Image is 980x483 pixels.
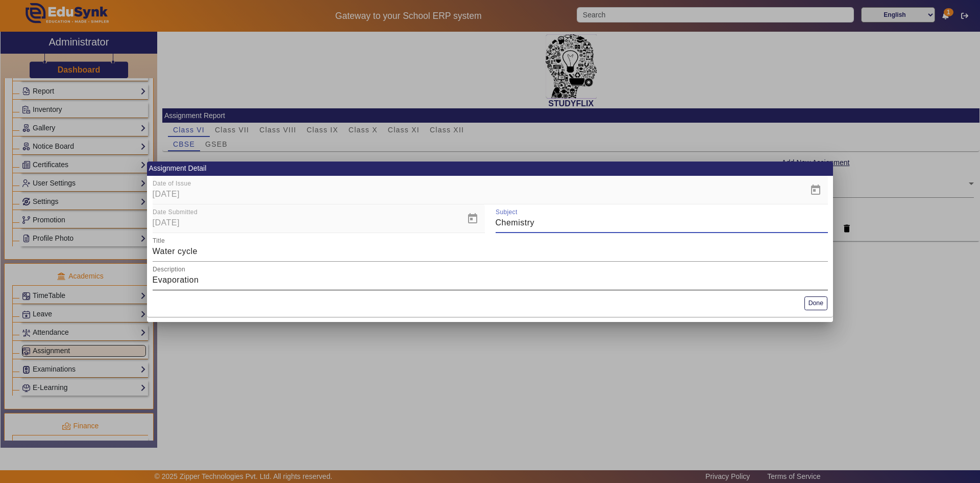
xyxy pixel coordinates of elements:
[153,217,458,229] input: DateOfSubmit
[153,188,801,200] input: Date of Issue
[804,296,827,310] button: Done
[496,217,828,229] input: Subject
[153,237,165,244] mat-label: Title
[153,274,828,286] input: Description
[496,209,518,215] mat-label: Subject
[153,209,198,215] mat-label: Date Submitted
[153,245,828,258] input: Title
[147,162,833,176] mat-card-header: Assignment Detail
[153,266,185,272] mat-label: Description
[153,180,191,187] mat-label: Date of Issue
